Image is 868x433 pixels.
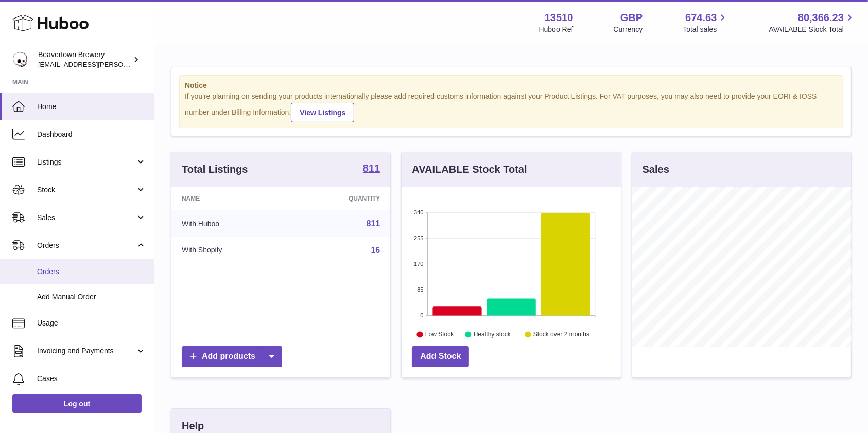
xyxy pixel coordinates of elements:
span: Usage [37,318,146,328]
span: AVAILABLE Stock Total [769,25,856,34]
div: Currency [614,25,643,34]
span: Listings [37,157,135,167]
div: Beavertown Brewery [38,50,131,69]
h3: Total Listings [182,163,248,176]
span: Dashboard [37,130,146,139]
span: Orders [37,267,146,277]
span: 674.63 [685,11,717,25]
a: 811 [363,163,380,175]
strong: 811 [363,163,380,173]
h3: AVAILABLE Stock Total [412,163,527,176]
span: Sales [37,213,135,223]
span: Stock [37,185,135,195]
strong: GBP [620,11,643,25]
strong: Notice [185,81,838,91]
a: Add products [182,346,282,367]
span: Home [37,102,146,112]
th: Quantity [289,187,390,210]
text: 0 [421,312,424,318]
img: kit.lowe@beavertownbrewery.co.uk [12,52,28,67]
text: Low Stock [425,331,454,338]
span: Add Manual Order [37,292,146,302]
text: Healthy stock [474,331,511,338]
span: Cases [37,374,146,384]
a: 16 [371,246,380,255]
a: 674.63 Total sales [683,11,728,34]
span: Invoicing and Payments [37,346,135,356]
text: 340 [414,209,423,215]
a: Log out [12,394,142,413]
div: Huboo Ref [539,25,574,34]
td: With Shopify [171,237,289,264]
span: Total sales [683,25,728,34]
text: 255 [414,235,423,241]
td: With Huboo [171,210,289,237]
div: If you're planning on sending your products internationally please add required customs informati... [185,92,838,122]
span: 80,366.23 [798,11,844,25]
th: Name [171,187,289,210]
a: 80,366.23 AVAILABLE Stock Total [769,11,856,34]
text: 170 [414,261,423,267]
h3: Help [182,419,204,433]
strong: 13510 [545,11,574,25]
text: 85 [418,286,424,293]
a: Add Stock [412,346,469,367]
a: 811 [367,219,380,228]
text: Stock over 2 months [533,331,589,338]
span: Orders [37,241,135,250]
h3: Sales [643,163,669,176]
a: View Listings [291,103,354,122]
span: [EMAIL_ADDRESS][PERSON_NAME][DOMAIN_NAME] [38,60,206,68]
